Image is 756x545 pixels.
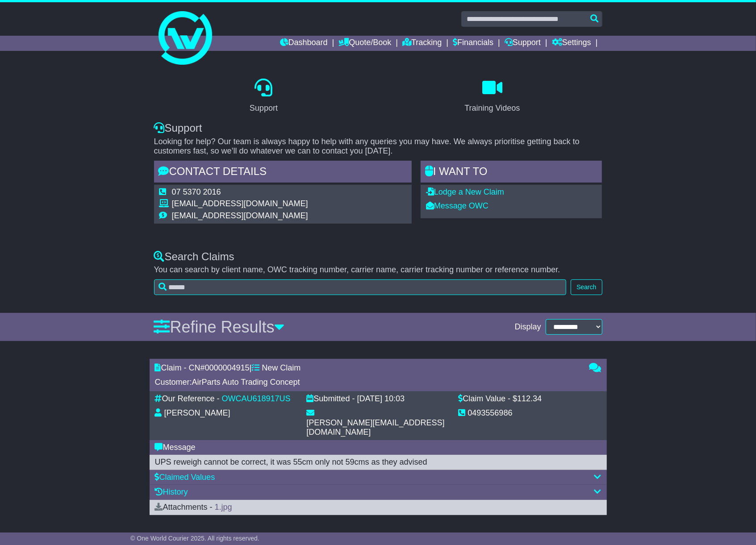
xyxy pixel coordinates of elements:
[155,458,601,467] div: UPS reweigh cannot be correct, it was 55cm only not 59cms as they advised
[307,418,450,437] div: [PERSON_NAME][EMAIL_ADDRESS][DOMAIN_NAME]
[453,36,493,51] a: Financials
[155,473,601,483] div: Claimed Values
[154,265,602,275] p: You can search by client name, OWC tracking number, carrier name, carrier tracking number or refe...
[155,503,213,512] span: Attachments -
[172,211,308,221] td: [EMAIL_ADDRESS][DOMAIN_NAME]
[426,201,489,210] a: Message OWC
[571,279,602,295] button: Search
[215,503,232,512] a: 1.jpg
[155,443,601,453] div: Message
[552,36,591,51] a: Settings
[155,363,581,373] div: Claim - CN# |
[154,318,285,336] a: Refine Results
[402,36,442,51] a: Tracking
[357,394,405,404] div: [DATE] 10:03
[338,36,391,51] a: Quote/Book
[421,161,602,185] div: I WANT to
[172,199,308,211] td: [EMAIL_ADDRESS][DOMAIN_NAME]
[244,75,284,117] a: Support
[459,75,526,117] a: Training Videos
[515,322,541,332] span: Display
[155,378,581,387] div: Customer:
[155,487,601,497] div: History
[172,187,308,200] td: 07 5370 2016
[468,408,513,418] div: 0493556986
[459,394,511,404] div: Claim Value -
[464,102,520,114] div: Training Videos
[154,250,602,263] div: Search Claims
[155,473,215,482] a: Claimed Values
[205,363,250,372] span: 0000004915
[222,394,291,403] a: OWCAU618917US
[130,535,259,542] span: © One World Courier 2025. All rights reserved.
[426,187,504,196] a: Lodge a New Claim
[505,36,541,51] a: Support
[154,122,602,135] div: Support
[155,394,220,404] div: Our Reference -
[280,36,328,51] a: Dashboard
[164,408,230,418] div: [PERSON_NAME]
[250,102,278,114] div: Support
[155,487,188,496] a: History
[154,137,602,156] p: Looking for help? Our team is always happy to help with any queries you may have. We always prior...
[513,394,542,404] div: $112.34
[192,378,300,387] span: AirParts Auto Trading Concept
[307,394,355,404] div: Submitted -
[262,363,301,372] span: New Claim
[154,161,412,185] div: Contact Details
